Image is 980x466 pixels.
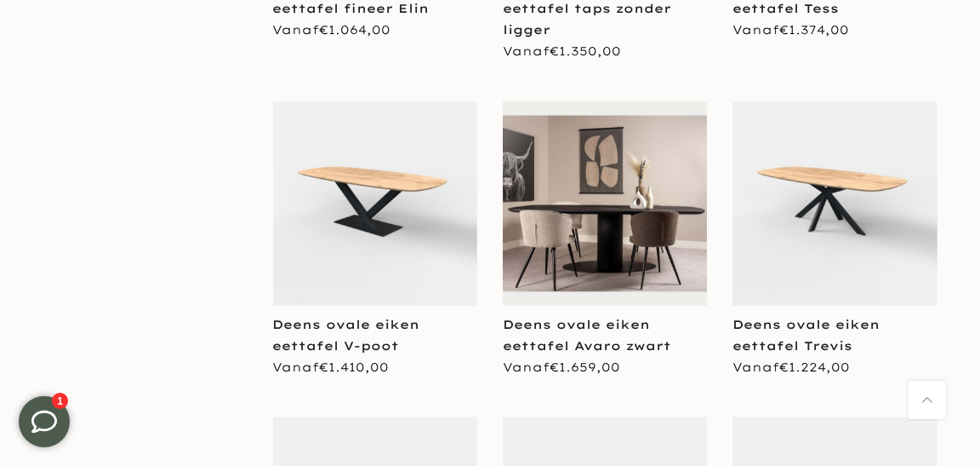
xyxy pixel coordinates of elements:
[779,22,849,37] span: €1.374,00
[320,22,391,37] span: €1.064,00
[908,381,946,419] a: Terug naar boven
[503,317,671,354] a: Deens ovale eiken eettafel Avaro zwart
[273,317,420,354] a: Deens ovale eiken eettafel V-poot
[503,360,620,375] span: Vanaf
[550,43,621,59] span: €1.350,00
[503,43,621,59] span: Vanaf
[779,360,850,375] span: €1.224,00
[732,22,849,37] span: Vanaf
[2,379,87,464] iframe: toggle-frame
[732,360,850,375] span: Vanaf
[273,22,391,37] span: Vanaf
[320,360,390,375] span: €1.410,00
[550,360,620,375] span: €1.659,00
[732,317,880,354] a: Deens ovale eiken eettafel Trevis
[273,360,390,375] span: Vanaf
